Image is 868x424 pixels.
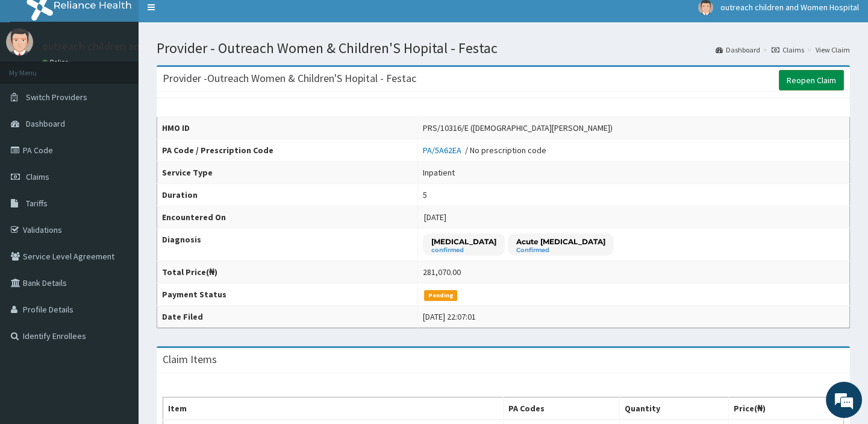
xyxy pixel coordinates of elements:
span: We're online! [70,132,166,254]
div: PRS/10316/E ([DEMOGRAPHIC_DATA][PERSON_NAME]) [423,122,613,134]
a: Reopen Claim [779,70,844,90]
span: Pending [424,290,457,301]
img: d_794563401_company_1708531726252_794563401 [22,60,49,90]
th: PA Code / Prescription Code [157,139,418,162]
a: Claims [772,45,804,55]
a: View Claim [816,45,850,55]
th: Encountered On [157,206,418,229]
h1: Provider - Outreach Women & Children'S Hopital - Festac [157,40,850,56]
span: Tariffs [26,198,48,209]
h3: Provider - Outreach Women & Children'S Hopital - Festac [163,73,416,84]
textarea: Type your message and hit 'Enter' [6,290,229,332]
th: HMO ID [157,117,418,139]
div: [DATE] 22:07:01 [423,311,476,323]
a: Dashboard [716,45,760,55]
th: Quantity [620,397,729,420]
th: Payment Status [157,283,418,306]
th: Diagnosis [157,229,418,261]
small: confirmed [431,247,496,253]
div: Minimize live chat window [198,6,226,35]
a: PA/5A62EA [423,145,465,156]
span: Claims [26,171,49,182]
div: Chat with us now [63,68,202,83]
p: Acute [MEDICAL_DATA] [516,236,605,247]
th: PA Codes [504,397,620,420]
th: Item [163,397,504,420]
div: 5 [423,189,427,201]
th: Service Type [157,162,418,184]
div: / No prescription code [423,144,546,156]
div: Inpatient [423,166,455,179]
img: User Image [6,28,33,55]
span: Switch Providers [26,92,87,103]
span: Dashboard [26,118,65,129]
th: Total Price(₦) [157,261,418,283]
div: 281,070.00 [423,266,461,278]
th: Price(₦) [729,397,844,420]
th: Date Filed [157,306,418,328]
th: Duration [157,184,418,206]
p: outreach children and Women Hospital [42,41,225,52]
span: outreach children and Women Hospital [720,2,859,13]
p: [MEDICAL_DATA] [431,236,496,247]
span: [DATE] [424,212,446,223]
a: Online [42,58,71,66]
h3: Claim Items [163,354,217,365]
small: Confirmed [516,247,605,253]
